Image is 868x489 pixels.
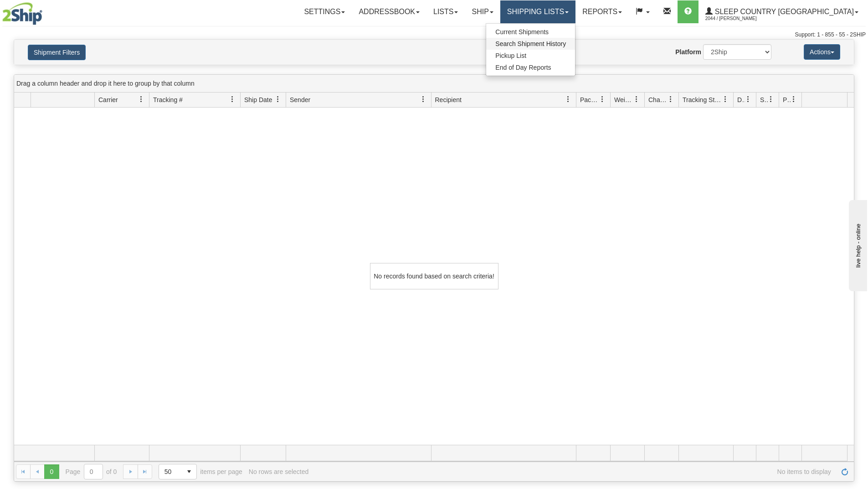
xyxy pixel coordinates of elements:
[14,75,854,93] div: grid grouping header
[663,92,678,107] a: Charge filter column settings
[705,14,774,23] span: 2044 / [PERSON_NAME]
[297,0,352,23] a: Settings
[2,2,42,25] img: logo2044.jpg
[495,64,551,71] span: End of Day Reports
[648,95,668,104] span: Charge
[495,40,566,47] span: Search Shipment History
[740,92,756,107] a: Delivery Status filter column settings
[416,92,431,107] a: Sender filter column settings
[760,95,768,104] span: Shipment Issues
[595,92,610,107] a: Packages filter column settings
[675,47,701,57] label: Platform
[465,0,500,23] a: Ship
[486,38,575,50] a: Search Shipment History
[486,50,575,62] a: Pickup List
[699,0,865,23] a: Sleep Country [GEOGRAPHIC_DATA] 2044 / [PERSON_NAME]
[315,468,831,475] span: No items to display
[495,52,526,59] span: Pickup List
[159,464,197,479] span: Page sizes drop down
[737,95,745,104] span: Delivery Status
[614,95,633,104] span: Weight
[134,92,149,107] a: Carrier filter column settings
[225,92,240,107] a: Tracking # filter column settings
[486,62,575,73] a: End of Day Reports
[164,467,176,476] span: 50
[249,468,309,475] div: No rows are selected
[486,26,575,38] a: Current Shipments
[629,92,644,107] a: Weight filter column settings
[783,95,791,104] span: Pickup Status
[786,92,801,107] a: Pickup Status filter column settings
[847,198,867,291] iframe: chat widget
[435,95,462,104] span: Recipient
[98,95,118,104] span: Carrier
[66,464,117,479] span: Page of 0
[2,31,866,39] div: Support: 1 - 855 - 55 - 2SHIP
[495,28,549,36] span: Current Shipments
[580,95,599,104] span: Packages
[182,464,196,479] span: select
[804,44,840,60] button: Actions
[352,0,426,23] a: Addressbook
[713,8,854,15] span: Sleep Country [GEOGRAPHIC_DATA]
[683,95,722,104] span: Tracking Status
[837,464,852,479] a: Refresh
[159,464,242,479] span: items per page
[763,92,779,107] a: Shipment Issues filter column settings
[244,95,272,104] span: Ship Date
[28,45,86,60] button: Shipment Filters
[290,95,310,104] span: Sender
[270,92,286,107] a: Ship Date filter column settings
[153,95,183,104] span: Tracking #
[500,0,575,23] a: Shipping lists
[718,92,733,107] a: Tracking Status filter column settings
[370,263,498,289] div: No records found based on search criteria!
[560,92,576,107] a: Recipient filter column settings
[575,0,629,23] a: Reports
[7,8,84,15] div: live help - online
[44,464,59,479] span: Page 0
[426,0,465,23] a: Lists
